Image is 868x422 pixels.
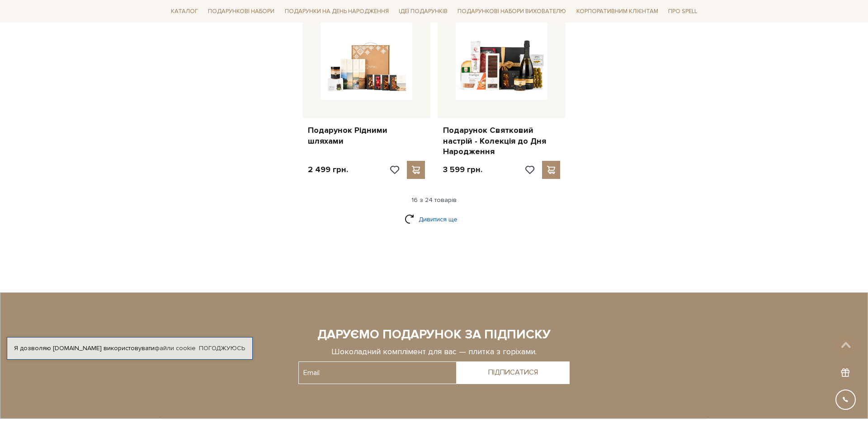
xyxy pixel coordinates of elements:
a: Дивитися ще [405,211,463,227]
a: Подарунок Святковий настрій - Колекція до Дня Народження [443,125,560,157]
a: Про Spell [665,5,701,19]
a: Подарунки на День народження [281,5,392,19]
a: Подарункові набори [204,5,278,19]
a: Каталог [167,5,202,19]
a: Подарункові набори вихователю [454,4,570,19]
div: Я дозволяю [DOMAIN_NAME] використовувати [7,344,252,352]
a: Погоджуюсь [199,344,245,352]
a: Подарунок Рідними шляхами [308,125,425,146]
p: 3 599 грн. [443,164,482,175]
a: Корпоративним клієнтам [573,4,662,19]
p: 2 499 грн. [308,164,348,175]
div: 16 з 24 товарів [164,196,704,204]
a: Ідеї подарунків [395,5,451,19]
a: файли cookie [155,344,196,352]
